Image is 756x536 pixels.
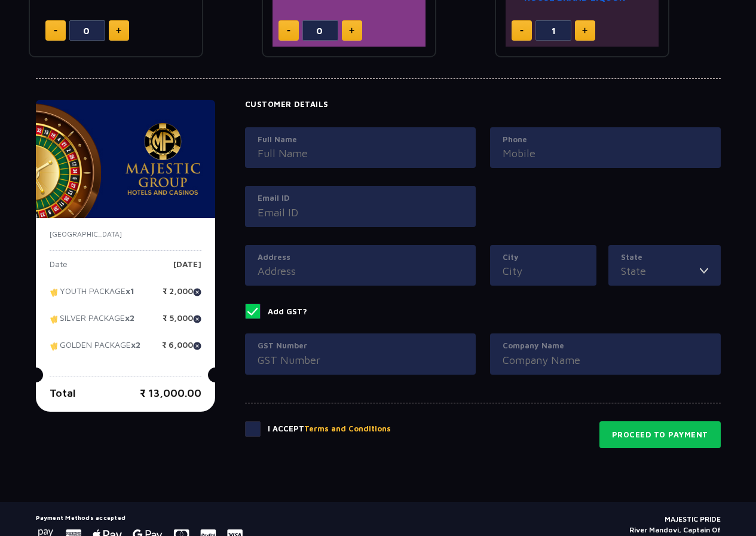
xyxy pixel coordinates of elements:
img: tikcet [50,287,60,298]
img: minus [287,30,290,32]
label: Address [258,252,463,264]
p: SILVER PACKAGE [50,314,134,332]
label: Company Name [503,340,708,352]
input: Full Name [258,145,463,161]
p: Date [50,260,68,278]
h5: Payment Methods accepted [36,514,243,521]
p: ₹ 13,000.00 [140,385,201,401]
label: Full Name [258,134,463,146]
label: City [503,252,584,264]
label: State [621,252,708,264]
p: I Accept [268,423,391,435]
img: minus [520,30,524,32]
p: GOLDEN PACKAGE [50,341,140,359]
strong: x2 [131,340,140,350]
img: plus [582,27,587,33]
img: plus [349,27,354,33]
label: GST Number [258,340,463,352]
p: YOUTH PACKAGE [50,287,134,305]
label: Email ID [258,192,463,204]
input: Company Name [503,352,708,368]
p: Total [50,385,76,401]
p: ₹ 6,000 [162,341,201,359]
input: State [621,263,700,279]
h4: Customer Details [245,100,721,109]
img: toggler icon [700,263,708,279]
button: Terms and Conditions [304,423,391,435]
input: Mobile [503,145,708,161]
input: Address [258,263,463,279]
img: tikcet [50,314,60,324]
button: Proceed to Payment [599,421,721,449]
p: ₹ 5,000 [163,314,201,332]
img: plus [116,27,121,33]
strong: x1 [126,286,134,296]
p: Add GST? [268,306,307,318]
img: tikcet [50,341,60,351]
img: minus [54,30,57,32]
input: Email ID [258,204,463,220]
input: GST Number [258,352,463,368]
p: [GEOGRAPHIC_DATA] [50,229,201,240]
img: majesticPride-banner [36,100,215,218]
p: [DATE] [173,260,201,278]
label: Phone [503,134,708,146]
p: ₹ 2,000 [163,287,201,305]
strong: x2 [125,313,134,323]
input: City [503,263,584,279]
